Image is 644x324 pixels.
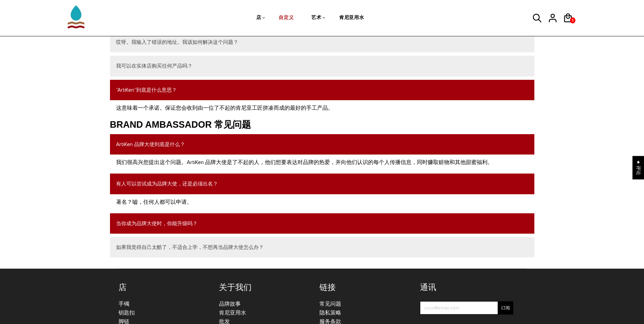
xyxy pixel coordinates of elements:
[632,156,644,179] div: 单击以打开 Judge.me 浮动评论选项卡
[219,283,309,293] h4: 关于我们
[116,104,528,112] p: 这意味着一个承诺。保证您会收到由一位了不起的肯尼亚工匠拼凑而成的最好的手工产品。
[319,301,341,307] a: 常见问题
[219,301,241,307] a: 品牌故事
[420,283,513,293] h4: 通讯
[570,16,575,25] span: 1
[319,309,341,316] a: 隐私策略
[110,80,534,100] button: “ArtiKen”到底是什么意思？
[118,283,209,293] h4: 店
[219,309,246,316] a: 肯尼亚用水
[256,15,261,20] font: 店
[279,0,294,36] a: 自定义
[110,119,534,131] h2: BRAND AMBASSADOR 常见问题
[339,0,364,36] a: 肯尼亚用水
[118,309,135,316] a: 钥匙扣
[116,158,528,167] p: 我们很高兴您提出这个问题。ArtiKen 品牌大使是了不起的人，他们想要表达对品牌的热爱，并向他们认识的每个人传播信息，同时赚取赃物和其他甜蜜福利。
[498,301,513,314] input: 订阅
[311,0,321,36] a: 艺术
[110,237,534,257] button: 如果我觉得自己太酷了，不适合上学，不想再当品牌大使怎么办？
[319,283,410,293] h4: 链接
[110,213,534,234] button: 当你成为品牌大使时，你能升级吗？
[110,32,534,52] button: 哎呀。我输入了错误的地址。我该如何解决这个问题？
[110,174,534,194] button: 有人可以尝试成为品牌大使，还是必须出名？
[118,301,129,307] a: 手镯
[570,17,575,23] a: 1
[110,134,534,155] button: ArtiKen 品牌大使到底是什么？
[116,198,528,206] p: 著名？嘘，任何人都可以申请。
[311,15,321,20] font: 艺术
[110,56,534,76] button: 我可以在实体店购买任何产品吗？
[420,301,513,314] input: your@email.com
